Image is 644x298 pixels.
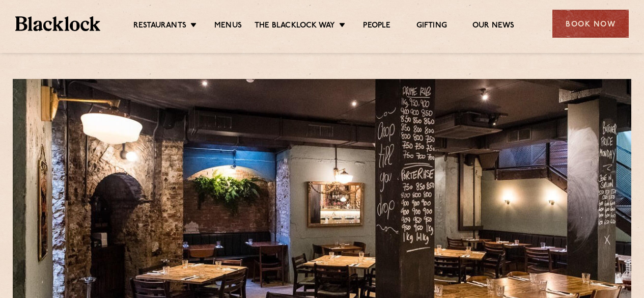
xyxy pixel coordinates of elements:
img: BL_Textured_Logo-footer-cropped.svg [15,16,100,31]
a: Our News [472,21,515,32]
a: Menus [214,21,242,32]
div: Book Now [552,10,629,38]
a: The Blacklock Way [255,21,335,32]
a: People [363,21,390,32]
a: Restaurants [133,21,186,32]
a: Gifting [416,21,447,32]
